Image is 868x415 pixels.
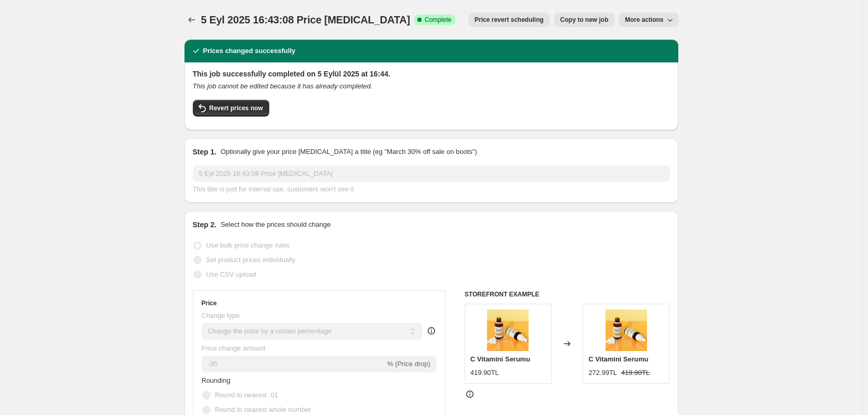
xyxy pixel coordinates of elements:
[193,219,217,230] h2: Step 2.
[387,360,430,368] span: % (Price drop)
[475,16,544,24] span: Price revert scheduling
[201,14,411,25] span: 5 Eyl 2025 16:43:08 Price [MEDICAL_DATA]
[193,165,670,182] input: 30% off holiday sale
[193,147,217,157] h2: Step 1.
[203,46,296,56] h2: Prices changed successfully
[220,219,331,230] p: Select how the prices should change
[202,377,231,384] span: Rounding
[193,185,354,193] span: This title is just for internal use, customers won't see it
[193,100,269,116] button: Revert prices now
[202,312,240,319] span: Change type
[220,147,477,157] p: Optionally give your price [MEDICAL_DATA] a title (eg "March 30% off sale on boots")
[625,16,663,24] span: More actions
[619,12,678,27] button: More actions
[215,391,278,399] span: Round to nearest .01
[554,12,615,27] button: Copy to new job
[202,299,217,307] h3: Price
[588,355,648,363] span: C Vitamini Serumu
[426,326,437,336] div: help
[206,241,290,249] span: Use bulk price change rules
[209,104,263,112] span: Revert prices now
[202,344,266,352] span: Price change amount
[206,270,256,278] span: Use CSV upload
[470,355,530,363] span: C Vitamini Serumu
[215,406,311,413] span: Round to nearest whole number
[193,82,373,90] i: This job cannot be edited because it has already completed.
[425,16,451,24] span: Complete
[465,290,670,299] h6: STOREFRONT EXAMPLE
[588,368,617,378] div: 272.99TL
[560,16,609,24] span: Copy to new job
[606,309,647,351] img: 1_ae2e25f0-0928-48a7-a906-d6be3b8a151e_80x.jpg
[202,356,385,372] input: -15
[621,368,650,378] strike: 419.90TL
[185,12,199,27] button: Price change jobs
[206,256,296,264] span: Set product prices individually
[487,309,529,351] img: 1_ae2e25f0-0928-48a7-a906-d6be3b8a151e_80x.jpg
[470,368,499,378] div: 419.90TL
[193,69,670,79] h2: This job successfully completed on 5 Eylül 2025 at 16:44.
[468,12,550,27] button: Price revert scheduling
